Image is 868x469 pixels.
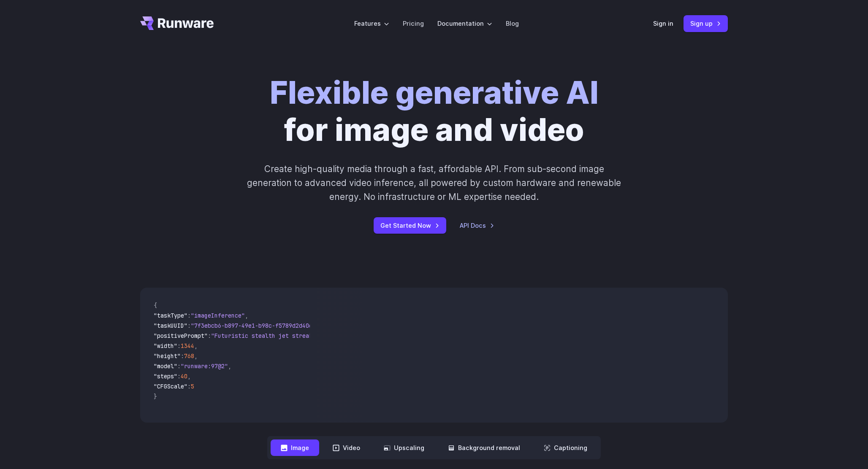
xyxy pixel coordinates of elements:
span: : [177,362,181,370]
a: Sign up [684,15,728,32]
a: Go to / [140,16,214,30]
span: "runware:97@2" [181,362,228,370]
span: "model" [154,362,177,370]
span: "taskType" [154,312,187,319]
span: , [245,312,248,319]
label: Features [354,19,389,28]
button: Video [323,439,370,456]
span: : [177,372,181,380]
a: Get Started Now [374,217,446,234]
span: : [187,383,191,390]
a: API Docs [460,221,494,230]
a: Sign in [653,19,673,28]
button: Background removal [438,439,530,456]
span: 40 [181,372,187,380]
span: "imageInference" [191,312,245,319]
span: "positivePrompt" [154,332,208,340]
p: Create high-quality media through a fast, affordable API. From sub-second image generation to adv... [246,162,622,204]
a: Blog [506,19,519,28]
strong: Flexible generative AI [270,74,599,111]
span: 5 [191,383,194,390]
span: "Futuristic stealth jet streaking through a neon-lit cityscape with glowing purple exhaust" [211,332,518,340]
button: Image [271,439,319,456]
span: , [187,372,191,380]
span: "CFGScale" [154,383,187,390]
span: { [154,302,157,309]
span: , [194,342,198,350]
span: : [187,322,191,329]
button: Upscaling [374,439,434,456]
span: : [181,352,184,360]
span: , [194,352,198,360]
span: 768 [184,352,194,360]
span: "taskUUID" [154,322,187,329]
h1: for image and video [270,74,599,148]
label: Documentation [437,19,492,28]
a: Pricing [403,19,424,28]
span: , [228,362,231,370]
span: 1344 [181,342,194,350]
span: "steps" [154,372,177,380]
span: "width" [154,342,177,350]
span: "height" [154,352,181,360]
button: Captioning [534,439,597,456]
span: } [154,393,157,400]
span: : [208,332,211,340]
span: "7f3ebcb6-b897-49e1-b98c-f5789d2d40d7" [191,322,319,329]
span: : [177,342,181,350]
span: : [187,312,191,319]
